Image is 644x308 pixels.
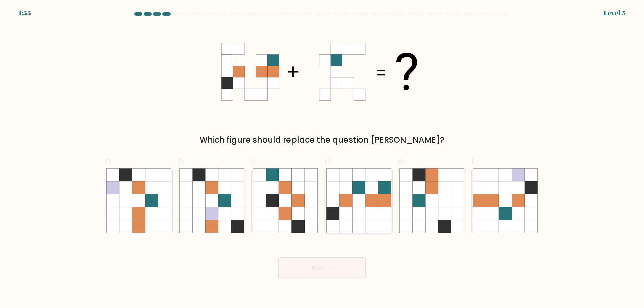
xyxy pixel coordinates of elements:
button: Next [278,257,366,279]
span: b. [178,155,186,168]
span: c. [251,155,259,168]
span: e. [398,155,406,168]
div: 1:55 [19,8,31,18]
div: Which figure should replace the question [PERSON_NAME]? [109,134,535,146]
span: d. [325,155,333,168]
div: Level 5 [604,8,625,18]
span: a. [105,155,113,168]
span: f. [471,155,476,168]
